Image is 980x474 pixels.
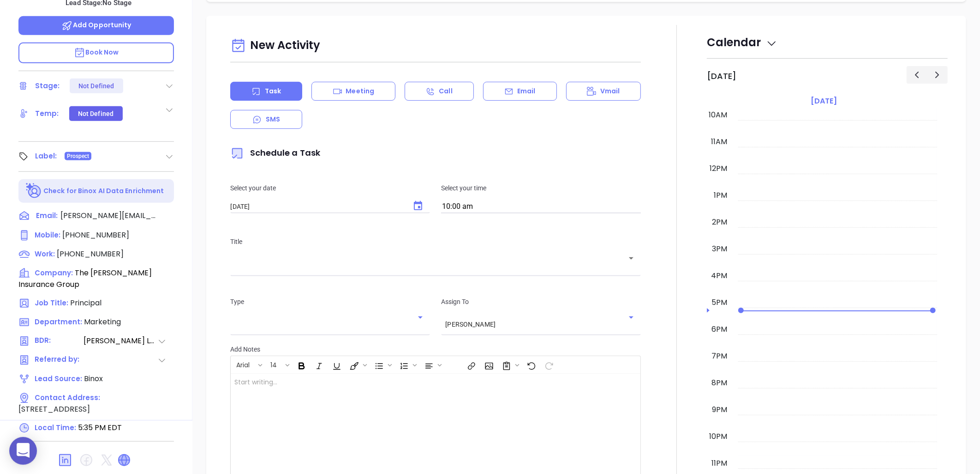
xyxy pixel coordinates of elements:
[230,297,430,307] p: Type
[710,217,729,228] div: 2pm
[707,431,729,442] div: 10pm
[265,86,281,96] p: Task
[480,357,496,373] span: Insert Image
[395,357,419,373] span: Insert Ordered List
[328,357,344,373] span: Underline
[35,268,73,278] span: Company:
[708,163,729,174] div: 12pm
[407,195,429,217] button: Choose date, selected date is Aug 19, 2025
[35,335,83,347] span: BDR:
[310,357,327,373] span: Italic
[809,95,839,108] a: [DATE]
[540,357,556,373] span: Redo
[420,357,444,373] span: Align
[35,79,60,93] div: Stage:
[35,249,55,259] span: Work :
[35,423,76,432] span: Local Time:
[230,34,641,58] div: New Activity
[230,147,320,158] span: Schedule a Task
[35,149,57,163] div: Label:
[62,230,129,240] span: [PHONE_NUMBER]
[84,335,157,347] span: [PERSON_NAME] Lechado
[625,311,638,324] button: Open
[35,107,59,121] div: Temp:
[35,230,60,240] span: Mobile :
[625,252,638,265] button: Open
[26,183,42,199] img: Ai-Enrich-DaqCidB-.svg
[18,267,152,290] span: The [PERSON_NAME] Insurance Group
[710,404,729,415] div: 9pm
[414,311,427,324] button: Open
[265,357,292,373] span: Font size
[84,373,103,384] span: Binox
[517,86,536,96] p: Email
[84,316,121,327] span: Marketing
[707,109,729,121] div: 10am
[74,48,119,57] span: Book Now
[70,298,102,308] span: Principal
[266,115,280,124] p: SMS
[61,20,131,30] span: Add Opportunity
[441,183,641,193] p: Select your time
[35,374,82,383] span: Lead Source:
[710,324,729,335] div: 6pm
[497,357,521,373] span: Surveys
[710,351,729,362] div: 7pm
[230,344,641,354] p: Add Notes
[43,186,164,196] p: Check for Binox AI Data Enrichment
[266,357,284,373] button: 14
[707,71,736,81] h2: [DATE]
[710,297,729,308] div: 5pm
[231,357,264,373] span: Font family
[707,35,777,50] span: Calendar
[370,357,394,373] span: Insert Unordered List
[35,354,83,366] span: Referred by:
[230,203,403,211] input: MM/DD/YYYY
[67,151,90,161] span: Prospect
[78,422,122,433] span: 5:35 PM EDT
[712,190,729,201] div: 1pm
[266,360,281,367] span: 14
[230,237,641,247] p: Title
[35,317,82,327] span: Department:
[346,86,374,96] p: Meeting
[35,298,68,308] span: Job Title:
[710,377,729,389] div: 8pm
[710,243,729,255] div: 3pm
[709,136,729,147] div: 11am
[78,79,114,93] div: Not Defined
[36,210,58,222] span: Email:
[35,393,100,402] span: Contact Address:
[78,106,114,121] div: Not Defined
[293,357,309,373] span: Bold
[232,357,257,373] button: Arial
[232,360,254,367] span: Arial
[710,458,729,469] div: 11pm
[230,183,430,193] p: Select your date
[439,86,452,96] p: Call
[60,210,157,221] span: [PERSON_NAME][EMAIL_ADDRESS][DOMAIN_NAME]
[57,249,124,259] span: [PHONE_NUMBER]
[522,357,539,373] span: Undo
[927,66,948,83] button: Next day
[600,86,620,96] p: Vmail
[18,404,90,414] span: [STREET_ADDRESS]
[907,66,927,83] button: Previous day
[441,297,641,307] p: Assign To
[462,357,479,373] span: Insert link
[345,357,369,373] span: Fill color or set the text color
[709,270,729,281] div: 4pm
